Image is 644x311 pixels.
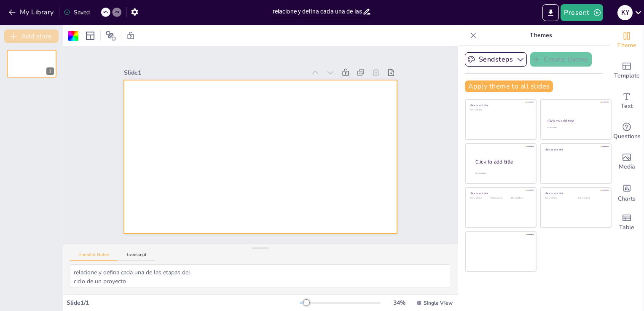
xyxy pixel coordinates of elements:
[619,162,635,172] span: Media
[470,192,530,195] div: Click to add title
[64,8,90,16] div: Saved
[618,194,636,204] span: Charts
[545,197,572,199] div: Click to add text
[542,4,559,21] button: Export to PowerPoint
[475,172,529,174] div: Click to add body
[7,50,56,78] div: 1
[547,127,603,129] div: Click to add text
[70,264,451,287] textarea: relacione y defina cada una de las etapas del ciclo de un proyecto
[465,80,553,92] button: Apply theme to all slides
[610,147,644,177] div: Add images, graphics, shapes or video
[511,197,530,199] div: Click to add text
[610,207,644,238] div: Add a table
[480,25,601,46] p: Themes
[491,197,510,199] div: Click to add text
[475,158,529,166] div: Click to add title
[619,223,634,232] span: Table
[470,197,489,199] div: Click to add text
[4,29,59,43] button: Add slide
[106,31,116,41] span: Position
[465,52,527,67] button: Sendsteps
[6,5,57,19] button: My Library
[124,69,306,77] div: Slide 1
[118,252,155,261] button: Transcript
[70,252,118,261] button: Speaker Notes
[617,4,633,21] button: K Y
[578,197,604,199] div: Click to add text
[617,41,636,50] span: Theme
[610,177,644,207] div: Add charts and graphs
[545,147,605,151] div: Click to add title
[613,132,641,141] span: Questions
[610,116,644,147] div: Get real-time input from your audience
[389,299,409,307] div: 34 %
[424,300,453,306] span: Single View
[273,5,363,18] input: Insert title
[547,118,604,123] div: Click to add title
[621,102,633,111] span: Text
[610,56,644,86] div: Add ready made slides
[530,52,592,67] button: Create theme
[614,71,640,80] span: Template
[545,192,605,195] div: Click to add title
[617,5,633,20] div: K Y
[610,25,644,56] div: Change the overall theme
[610,86,644,116] div: Add text boxes
[46,67,54,75] div: 1
[470,104,530,107] div: Click to add title
[470,109,530,111] div: Click to add text
[83,29,97,43] div: Layout
[67,299,300,307] div: Slide 1 / 1
[561,4,603,21] button: Present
